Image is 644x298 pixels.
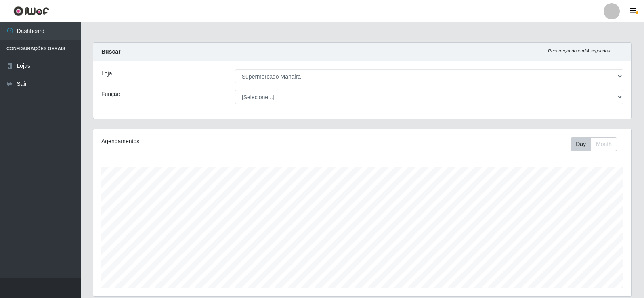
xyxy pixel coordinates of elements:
[571,137,591,151] button: Day
[101,137,312,146] div: Agendamentos
[548,48,614,53] i: Recarregando em 24 segundos...
[571,137,617,151] div: First group
[571,137,623,151] div: Toolbar with button groups
[591,137,617,151] button: Month
[101,48,120,55] strong: Buscar
[101,90,120,98] label: Função
[101,69,112,78] label: Loja
[13,6,49,16] img: CoreUI Logo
